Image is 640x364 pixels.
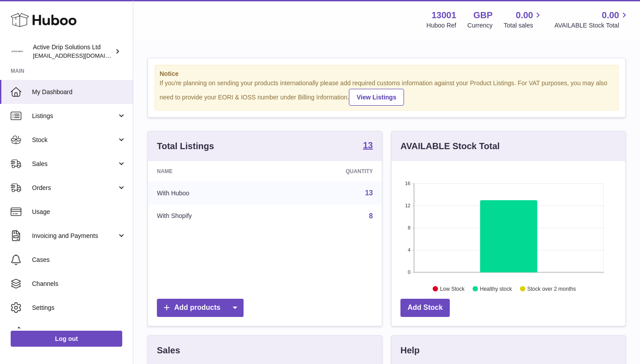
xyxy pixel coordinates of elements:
text: 12 [405,203,410,208]
span: Listings [32,112,117,120]
a: Add products [157,299,244,317]
a: 8 [369,212,373,220]
a: Add Stock [400,299,450,317]
div: Huboo Ref [427,21,456,30]
span: Stock [32,136,117,144]
span: Cases [32,256,126,264]
img: info@activedrip.com [11,45,24,58]
a: Log out [11,331,122,347]
th: Quantity [274,161,382,182]
text: 0 [408,269,410,275]
a: 0.00 Total sales [504,9,543,30]
th: Name [148,161,274,182]
text: Low Stock [440,285,465,292]
text: Healthy stock [480,285,512,292]
span: 0.00 [602,9,619,21]
text: 16 [405,181,410,186]
td: With Shopify [148,205,274,228]
strong: GBP [473,9,492,21]
div: Currency [468,21,493,30]
a: 0.00 AVAILABLE Stock Total [554,9,629,30]
div: Active Drip Solutions Ltd [33,43,113,60]
span: Returns [32,328,126,336]
span: Usage [32,208,126,216]
text: 8 [408,225,410,230]
h3: Help [400,344,420,356]
text: Stock over 2 months [527,285,576,292]
h3: AVAILABLE Stock Total [400,140,500,152]
td: With Huboo [148,182,274,205]
span: Invoicing and Payments [32,232,117,240]
span: Sales [32,160,117,168]
span: [EMAIL_ADDRESS][DOMAIN_NAME] [33,52,131,59]
span: Settings [32,304,126,312]
a: 13 [363,141,373,151]
text: 4 [408,247,410,253]
a: 13 [365,189,373,197]
strong: Notice [160,70,614,78]
span: My Dashboard [32,88,126,96]
span: Channels [32,280,126,288]
a: View Listings [349,89,404,106]
span: Orders [32,184,117,192]
strong: 13001 [432,9,456,21]
h3: Sales [157,344,180,356]
h3: Total Listings [157,140,214,152]
span: AVAILABLE Stock Total [554,21,629,30]
span: Total sales [504,21,543,30]
span: 0.00 [516,9,533,21]
strong: 13 [363,141,373,150]
div: If you're planning on sending your products internationally please add required customs informati... [160,79,614,106]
